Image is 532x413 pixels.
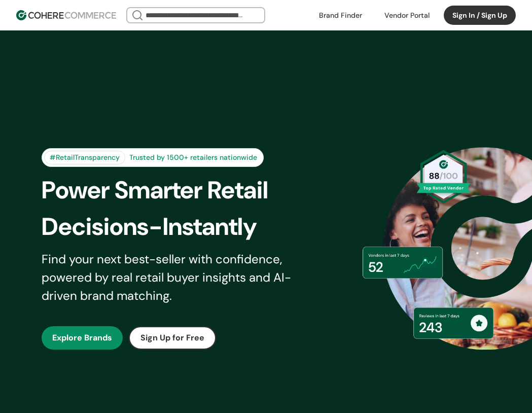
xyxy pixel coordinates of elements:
button: Sign In / Sign Up [444,6,516,25]
div: Find your next best-seller with confidence, powered by real retail buyer insights and AI-driven b... [42,250,319,305]
button: Sign Up for Free [129,326,216,350]
div: Decisions-Instantly [42,209,334,245]
div: #RetailTransparency [44,151,125,164]
div: Power Smarter Retail [42,172,334,209]
button: Explore Brands [42,326,123,350]
img: Cohere Logo [16,10,116,20]
div: Trusted by 1500+ retailers nationwide [125,152,261,163]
